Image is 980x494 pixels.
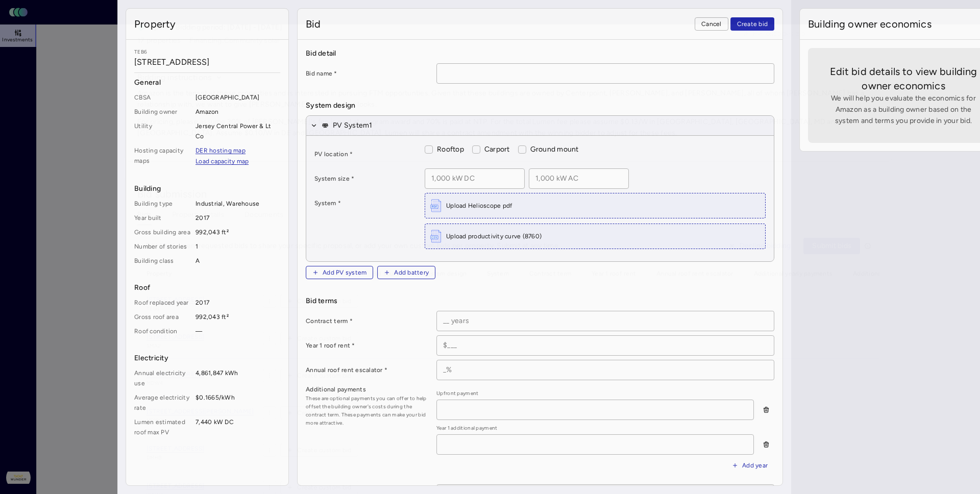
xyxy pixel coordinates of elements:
[195,92,280,103] span: [GEOGRAPHIC_DATA]
[737,19,768,29] span: Create bid
[429,228,442,244] img: svg%3e
[195,241,280,252] span: 1
[425,169,524,188] input: 1,000 kW DC
[701,19,722,29] span: Cancel
[436,424,754,432] span: Year 1 additional payment
[306,340,428,351] label: Year 1 roof rent *
[808,17,932,31] span: Building owner economics
[195,121,280,141] span: Jersey Central Power & Lt Co
[195,298,280,308] span: 2017
[134,241,191,252] span: Number of stories
[134,298,191,308] span: Roof replaced year
[306,316,428,326] label: Contract term *
[134,353,280,364] span: Electricity
[742,460,768,471] span: Add year
[333,120,373,131] span: PV System 1
[530,145,579,154] span: Ground mount
[306,116,774,136] button: PV System1
[437,145,464,154] span: Rooftop
[446,201,512,211] span: Upload Helioscope pdf
[695,17,728,31] button: Cancel
[306,384,428,394] label: Additional payments
[134,48,280,56] span: TEB6
[394,267,429,278] span: Add battery
[195,158,249,165] a: Load capacity map
[195,326,280,336] span: —
[484,145,510,154] span: Carport
[195,312,280,322] span: 992,043 ft²
[195,107,280,117] span: Amazon
[134,326,191,336] span: Roof condition
[134,199,191,209] span: Building type
[134,368,191,388] span: Annual electricity use
[446,231,542,241] span: Upload productivity curve (8760)
[437,336,774,355] input: $___
[134,392,191,413] span: Average electricity rate
[314,174,416,184] label: System size *
[306,48,774,59] span: Bid detail
[314,198,416,208] label: System *
[134,92,191,103] span: CBSA
[195,256,280,266] span: A
[725,459,774,472] button: Add year
[134,17,176,31] span: Property
[323,267,366,278] span: Add PV system
[195,147,246,154] a: DER hosting map
[134,282,280,293] span: Roof
[306,68,428,79] label: Bid name *
[306,17,321,31] span: Bid
[134,256,191,266] span: Building class
[195,368,280,388] span: 4,861,847 kWh
[195,199,280,209] span: Industrial, Warehouse
[437,311,774,331] input: __ years
[306,266,373,279] button: Add PV system
[377,266,435,279] button: Add battery
[306,394,428,427] span: These are optional payments you can offer to help offset the building owner's costs during the co...
[134,213,191,223] span: Year built
[134,77,280,88] span: General
[730,17,775,31] button: Create bid
[195,392,280,413] span: $0.1665/kWh
[529,169,628,188] input: 1,000 kW AC
[134,227,191,237] span: Gross building area
[134,121,191,141] span: Utility
[195,417,280,437] span: 7,440 kW DC
[306,365,428,375] label: Annual roof rent escalator *
[195,213,280,223] span: 2017
[134,183,280,194] span: Building
[134,145,191,167] span: Hosting capacity maps
[195,227,280,237] span: 992,043 ft²
[436,389,754,398] span: Upfront payment
[134,56,280,68] span: [STREET_ADDRESS]
[314,149,416,159] label: PV location *
[134,312,191,322] span: Gross roof area
[306,295,774,307] span: Bid terms
[134,417,191,437] span: Lumen estimated roof max PV
[306,100,774,111] span: System design
[437,360,774,380] input: _%
[134,107,191,117] span: Building owner
[429,197,442,214] img: svg%3e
